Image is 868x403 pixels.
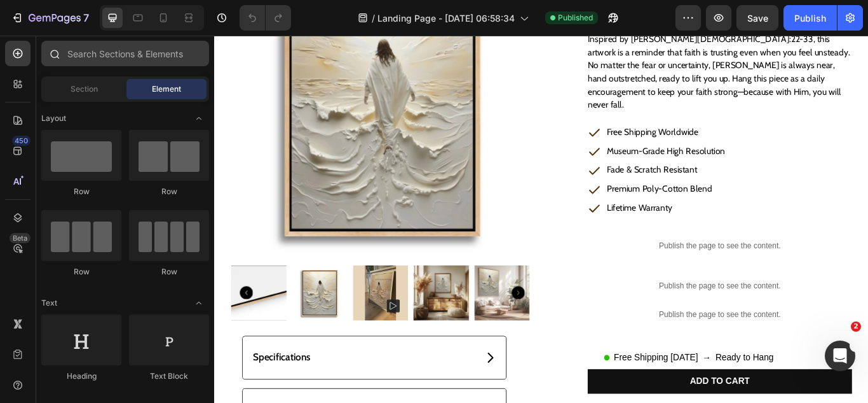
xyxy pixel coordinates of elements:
[41,371,121,382] div: Heading
[45,368,112,382] span: Specifications
[458,150,563,162] span: Fade & Scratch Resistant
[466,368,652,383] p: Free Shipping [DATE] Ready to Hang
[41,266,121,278] div: Row
[445,285,733,299] p: Publish the page to see the content.
[129,186,209,197] div: Row
[129,266,209,278] div: Row
[851,322,861,332] span: 2
[189,293,209,313] span: Toggle open
[41,186,121,197] div: Row
[41,297,57,309] span: Text
[825,341,855,371] iframe: Intercom live chat
[569,370,579,381] span: →
[736,5,778,31] button: Save
[71,83,98,95] span: Section
[747,13,768,24] span: Save
[83,10,89,25] p: 7
[5,5,95,31] button: 7
[458,129,595,141] span: Museum-Grade High Resolution
[458,173,580,185] span: Premium Poly-Cotton Blend
[41,41,209,66] input: Search Sections & Elements
[458,195,534,207] span: Lifetime Warranty
[189,108,209,129] span: Toggle open
[41,113,66,124] span: Layout
[372,11,375,25] span: /
[435,238,743,251] p: Publish the page to see the content.
[445,319,733,332] p: Publish the page to see the content.
[240,5,291,31] div: Undo/Redo
[794,11,826,25] div: Publish
[558,12,593,24] span: Published
[10,233,31,243] div: Beta
[377,11,515,25] span: Landing Page - [DATE] 06:58:34
[783,5,837,31] button: Publish
[458,104,595,122] p: Free Shipping Worldwide
[129,371,209,382] div: Text Block
[214,36,868,403] iframe: Design area
[346,292,362,308] button: Carousel Next Arrow
[12,136,31,146] div: 450
[152,83,181,95] span: Element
